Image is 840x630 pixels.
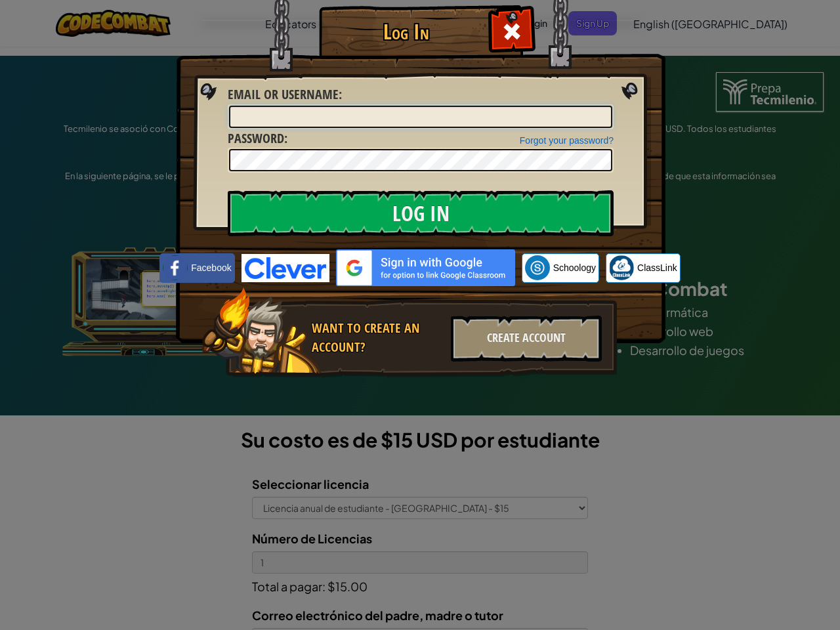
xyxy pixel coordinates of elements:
div: Create Account [451,316,602,362]
div: Want to create an account? [312,319,443,356]
label: : [228,85,342,104]
img: gplus_sso_button2.svg [336,249,515,286]
img: classlink-logo-small.png [609,255,634,280]
input: Log In [228,190,614,236]
label: : [228,129,287,148]
h1: Log In [322,20,490,43]
img: facebook_small.png [163,255,188,280]
span: Facebook [191,261,231,274]
span: Password [228,129,284,147]
a: Forgot your password? [520,135,614,146]
span: Email or Username [228,85,339,103]
img: schoology.png [525,255,550,280]
span: ClassLink [637,261,677,274]
span: Schoology [553,261,596,274]
img: clever-logo-blue.png [241,254,329,282]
